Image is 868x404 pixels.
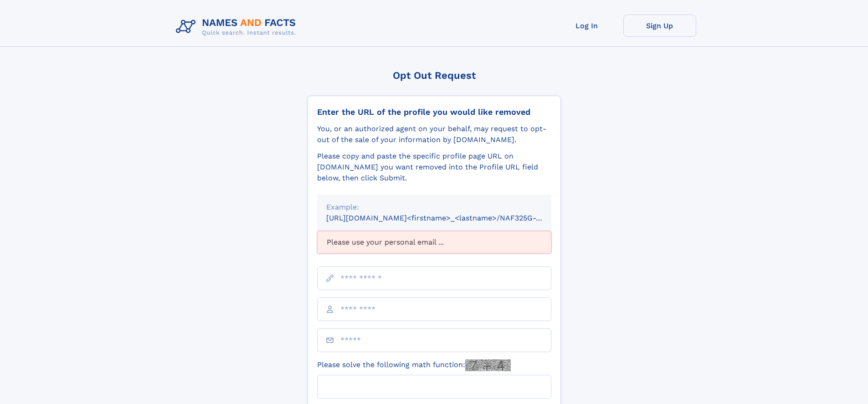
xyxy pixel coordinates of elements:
div: Opt Out Request [308,70,561,81]
div: Please copy and paste the specific profile page URL on [DOMAIN_NAME] you want removed into the Pr... [317,151,551,184]
img: Logo Names and Facts [172,15,303,39]
label: Please solve the following math function: [317,359,511,371]
small: [URL][DOMAIN_NAME]<firstname>_<lastname>/NAF325G-xxxxxxxx [326,214,569,222]
div: Example: [326,202,542,213]
div: Enter the URL of the profile you would like removed [317,107,551,117]
div: Please use your personal email ... [317,231,551,254]
a: Log In [550,15,623,37]
a: Sign Up [623,15,696,37]
div: You, or an authorized agent on your behalf, may request to opt-out of the sale of your informatio... [317,123,551,145]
